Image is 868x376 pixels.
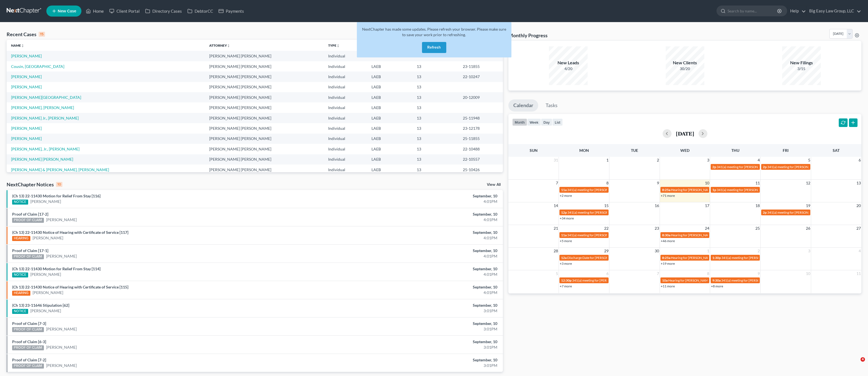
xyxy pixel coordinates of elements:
a: +5 more [560,239,572,243]
td: Individual [324,123,367,133]
span: 13 [856,180,861,186]
td: Individual [324,61,367,72]
td: 23-11855 [458,61,503,72]
td: 25-10426 [458,165,503,175]
td: Individual [324,51,367,61]
span: 24 [704,225,710,232]
div: PROOF OF CLAIM [12,218,44,223]
span: 8:25a [662,256,670,260]
td: 22-10557 [458,154,503,165]
td: LAEB [367,113,412,123]
span: 22 [604,225,609,232]
iframe: Intercom live chat [849,357,862,370]
div: 30/20 [666,66,704,72]
div: 3:01PM [339,308,497,314]
span: 17 [704,202,710,209]
td: [PERSON_NAME] [PERSON_NAME] [205,154,323,165]
a: +3 more [560,261,572,266]
a: (Ch 13) 22-11430 Motion for Relief From Stay [114] [12,266,100,271]
i: unfold_more [227,44,230,47]
td: Individual [324,72,367,82]
td: [PERSON_NAME] [PERSON_NAME] [205,165,323,175]
td: 25-11855 [458,134,503,144]
td: Individual [324,92,367,102]
a: Calendar [508,99,538,112]
a: [PERSON_NAME] [30,308,61,314]
td: 13 [412,82,458,92]
span: 341(a) meeting for [PERSON_NAME] [721,256,775,260]
td: 20-12009 [458,92,503,102]
div: September, 10 [339,339,497,345]
a: [PERSON_NAME] [30,272,61,277]
td: 25-11948 [458,113,503,123]
a: (Ch 13) 22-11430 Notice of Hearing with Certificate of Service [117] [12,230,128,235]
td: LAEB [367,134,412,144]
td: LAEB [367,61,412,72]
td: [PERSON_NAME] [PERSON_NAME] [205,134,323,144]
span: 11a [561,188,567,192]
a: [PERSON_NAME] [11,126,42,131]
div: 4:01PM [339,199,497,204]
td: LAEB [367,123,412,133]
span: 5 [808,157,811,163]
a: [PERSON_NAME] [46,253,77,259]
div: Recent Cases [7,31,45,38]
button: list [552,118,563,126]
a: [PERSON_NAME] [46,363,77,368]
span: 341(a) meeting for [PERSON_NAME] [572,278,625,282]
a: Typeunfold_more [328,43,340,47]
span: Wed [680,148,689,153]
td: 13 [412,123,458,133]
span: 3 [808,248,811,254]
a: (Ch 13) 22-11430 Notice of Hearing with Certificate of Service [115] [12,285,128,289]
a: [PERSON_NAME] [PERSON_NAME] [11,157,73,161]
a: Help [787,6,806,16]
td: LAEB [367,102,412,113]
span: 12:30p [561,278,572,282]
span: 10 [805,270,811,277]
td: Individual [324,165,367,175]
span: 18 [755,202,760,209]
a: [PERSON_NAME][GEOGRAPHIC_DATA] [11,95,81,100]
a: Tasks [541,99,562,112]
div: 4/20 [549,66,588,72]
a: [PERSON_NAME] [30,199,61,204]
span: 8 [707,270,710,277]
td: 22-10247 [458,72,503,82]
div: 4:01PM [339,217,497,223]
button: month [512,118,527,126]
span: 341(a) meeting for [PERSON_NAME] [767,210,821,215]
div: HEARING [12,291,30,296]
td: [PERSON_NAME] [PERSON_NAME] [205,102,323,113]
span: 341(a) meeting for [PERSON_NAME] [721,278,774,282]
a: +2 more [560,194,572,198]
span: 2p [763,210,767,215]
a: [PERSON_NAME], [PERSON_NAME] [11,105,74,110]
div: New Filings [782,60,821,66]
span: 8:25a [662,188,670,192]
span: 1:30p [712,256,721,260]
div: PROOF OF CLAIM [12,345,44,350]
span: 2p [712,165,716,169]
div: 3:01PM [339,363,497,368]
span: 27 [856,225,861,232]
td: LAEB [367,165,412,175]
span: 4 [858,248,861,254]
span: 8 [606,180,609,186]
td: LAEB [367,144,412,154]
span: 12a [561,256,567,260]
td: [PERSON_NAME] [PERSON_NAME] [205,72,323,82]
div: PROOF OF CLAIM [12,364,44,369]
a: +46 more [661,239,675,243]
td: [PERSON_NAME] [PERSON_NAME] [205,92,323,102]
div: September, 10 [339,321,497,326]
td: 13 [412,72,458,82]
td: [PERSON_NAME] [PERSON_NAME] [205,123,323,133]
span: 12 [805,180,811,186]
span: 6 [606,270,609,277]
a: [PERSON_NAME] [11,136,42,141]
td: [PERSON_NAME] [PERSON_NAME] [205,51,323,61]
div: NOTICE [12,309,28,314]
span: 341(a) meeting for [PERSON_NAME] [567,210,621,215]
td: 13 [412,154,458,165]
